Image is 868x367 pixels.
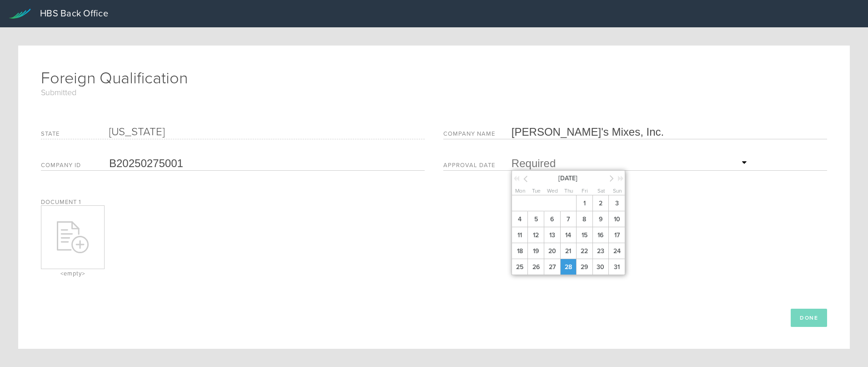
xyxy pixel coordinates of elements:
span: 15 [576,227,592,243]
span: 23 [592,243,609,259]
span: 12 [527,227,544,243]
input: Required [512,125,823,139]
span: 4 [512,211,528,227]
span: 2 [592,195,609,211]
span: Sun [613,188,622,194]
span: 22 [576,243,592,259]
span: 11 [512,227,528,243]
span: 1 [576,195,592,211]
span: 27 [544,259,560,275]
span: Wed [547,188,558,194]
span: [DATE] [529,173,607,183]
span: Sat [597,188,605,194]
span: 16 [592,227,609,243]
span: 20 [544,243,560,259]
span: 7 [560,211,577,227]
span: 24 [608,243,625,259]
span: Fri [582,188,588,194]
span: 5 [527,211,544,227]
div: <empty> [41,271,105,277]
input: Required [512,157,750,170]
span: 10 [608,211,625,227]
span: 21 [560,243,577,259]
span: 31 [608,259,625,275]
span: 28 [560,259,577,275]
label: Approval Date [443,163,512,170]
span: 3 [608,195,625,211]
span: 17 [608,227,625,243]
input: Required [109,157,420,170]
span: Tue [532,188,541,194]
label: Document 1 [41,199,81,206]
span: Mon [515,188,525,194]
button: Done [791,309,827,327]
span: 9 [592,211,609,227]
span: 25 [512,259,528,275]
span: 6 [544,211,560,227]
span: 30 [592,259,609,275]
span: 18 [512,243,528,259]
h1: Foreign Qualification [41,68,827,98]
label: Company Name [443,131,512,139]
span: 14 [560,227,577,243]
span: 29 [576,259,592,275]
label: Company ID [41,163,109,170]
label: State [41,131,109,139]
span: 8 [576,211,592,227]
span: Submitted [41,88,827,98]
span: 13 [544,227,560,243]
span: Thu [564,188,573,194]
div: [US_STATE] [109,125,420,139]
span: 19 [527,243,544,259]
span: 26 [527,259,544,275]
